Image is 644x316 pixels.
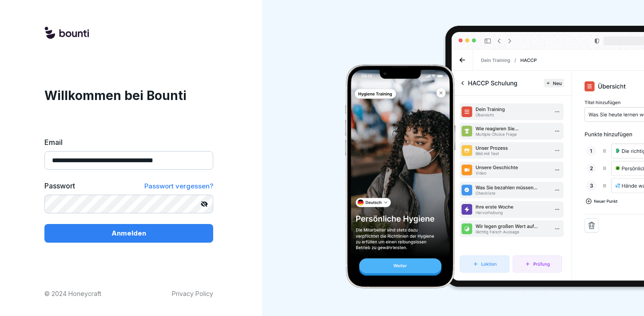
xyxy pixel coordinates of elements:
[44,137,213,148] label: Email
[44,86,213,105] h1: Willkommen bei Bounti
[44,180,75,192] label: Passwort
[144,182,213,190] span: Passwort vergessen?
[144,180,213,192] a: Passwort vergessen?
[44,224,213,243] button: Anmelden
[44,289,101,298] p: © 2024 Honeycraft
[172,289,213,298] a: Privacy Policy
[111,228,146,238] p: Anmelden
[44,27,89,40] img: logo.svg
